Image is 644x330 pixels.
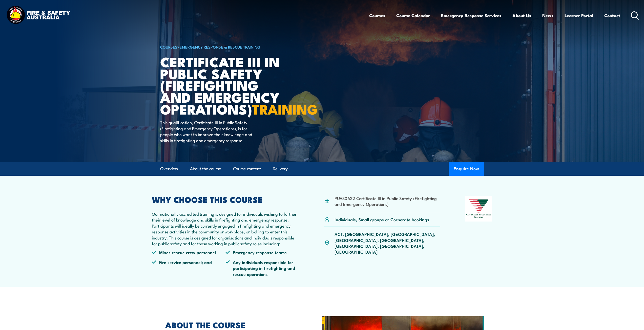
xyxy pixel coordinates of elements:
a: News [542,9,553,22]
a: About the course [190,162,221,175]
h2: WHY CHOOSE THIS COURSE [152,196,300,203]
li: PUA30622 Certificate III in Public Safety (Firefighting and Emergency Operations) [335,195,441,207]
a: Overview [160,162,178,175]
button: Enquire Now [449,162,484,176]
a: Courses [369,9,385,22]
h6: > [160,44,285,50]
li: Fire service personnel; and [152,259,226,277]
li: Any individuals responsible for participating in firefighting and rescue operations [225,259,299,277]
h1: Certificate III in Public Safety (Firefighting and Emergency Operations) [160,56,285,115]
a: Delivery [273,162,288,175]
li: Emergency response teams [225,249,299,255]
a: Contact [604,9,620,22]
p: Our nationally accredited training is designed for individuals wishing to further their level of ... [152,211,300,246]
a: Emergency Response & Rescue Training [180,44,260,50]
a: COURSES [160,44,177,50]
strong: TRAINING [252,98,318,119]
p: This qualification, Certificate III in Public Safety (Firefighting and Emergency Operations), is ... [160,119,253,143]
a: About Us [512,9,531,22]
p: ACT, [GEOGRAPHIC_DATA], [GEOGRAPHIC_DATA], [GEOGRAPHIC_DATA], [GEOGRAPHIC_DATA], [GEOGRAPHIC_DATA... [335,231,441,255]
p: Individuals, Small groups or Corporate bookings [335,216,429,222]
img: Nationally Recognised Training logo. [465,196,492,222]
a: Course content [233,162,261,175]
a: Learner Portal [565,9,593,22]
li: Mines rescue crew personnel [152,249,226,255]
a: Emergency Response Services [441,9,501,22]
a: Course Calendar [396,9,430,22]
h2: ABOUT THE COURSE [165,321,299,328]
